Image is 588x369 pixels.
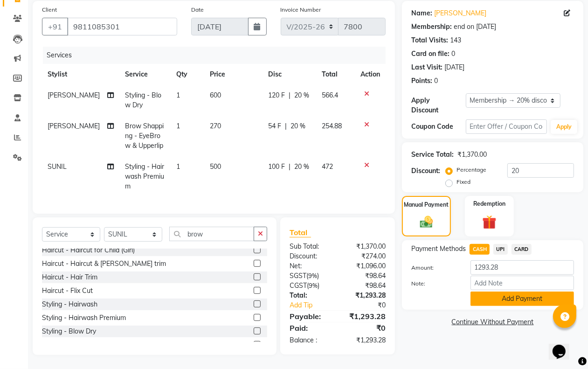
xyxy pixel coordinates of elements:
[411,166,440,176] div: Discount:
[411,8,432,18] div: Name:
[355,64,386,85] th: Action
[42,64,119,85] th: Stylist
[470,244,490,255] span: CASH
[263,64,316,85] th: Disc
[281,6,321,14] label: Invoice Number
[338,311,393,322] div: ₹1,293.28
[119,64,171,85] th: Service
[289,91,291,100] span: |
[411,76,432,86] div: Points:
[294,162,309,172] span: 20 %
[294,91,309,100] span: 20 %
[493,244,508,255] span: UPI
[322,91,339,99] span: 566.4
[42,327,96,336] div: Styling - Blow Dry
[125,91,161,109] span: Styling - Blow Dry
[404,317,581,327] a: Continue Without Payment
[283,251,338,261] div: Discount:
[411,49,450,59] div: Card on file:
[268,121,281,131] span: 54 F
[404,279,463,288] label: Note:
[478,214,500,231] img: _gift.svg
[411,22,452,32] div: Membership:
[338,251,393,261] div: ₹274.00
[283,261,338,271] div: Net:
[205,64,263,85] th: Price
[457,150,487,160] div: ₹1,370.00
[411,63,443,72] div: Last Visit:
[42,286,93,296] div: Haircut - Flix Cut
[268,162,285,172] span: 100 F
[289,162,291,172] span: |
[42,299,97,309] div: Styling - Hairwash
[283,271,338,281] div: ( )
[268,91,285,100] span: 120 F
[473,200,505,208] label: Redemption
[176,122,180,130] span: 1
[470,292,574,306] button: Add Payment
[551,120,577,134] button: Apply
[290,272,306,280] span: SGST
[210,122,221,130] span: 270
[470,260,574,275] input: Amount
[338,261,393,271] div: ₹1,096.00
[338,281,393,291] div: ₹98.64
[444,63,464,72] div: [DATE]
[322,122,342,130] span: 254.88
[411,244,466,254] span: Payment Methods
[457,178,470,186] label: Fixed
[338,335,393,345] div: ₹1,293.28
[309,282,318,289] span: 9%
[457,166,486,174] label: Percentage
[308,272,317,279] span: 9%
[42,18,68,35] button: +91
[338,271,393,281] div: ₹98.64
[291,121,305,131] span: 20 %
[283,300,347,310] a: Add Tip
[42,313,126,323] div: Styling - Hairwash Premium
[290,228,311,237] span: Total
[450,35,461,45] div: 143
[283,242,338,251] div: Sub Total:
[411,122,465,132] div: Coupon Code
[176,91,180,99] span: 1
[404,264,463,272] label: Amount:
[283,281,338,291] div: ( )
[125,162,164,190] span: Styling - Hairwash Premium
[322,162,333,171] span: 472
[42,245,135,255] div: Haircut - Haircut for Child (Girl)
[416,215,437,230] img: _cash.svg
[171,64,205,85] th: Qty
[549,332,579,360] iframe: chat widget
[210,91,221,99] span: 600
[338,242,393,251] div: ₹1,370.00
[434,76,438,86] div: 0
[454,22,496,32] div: end on [DATE]
[176,162,180,171] span: 1
[42,272,97,282] div: Haircut - Hair Trim
[411,35,448,45] div: Total Visits:
[283,322,338,334] div: Paid:
[317,64,355,85] th: Total
[42,259,166,269] div: Haircut - Haircut & [PERSON_NAME] trim
[466,119,547,134] input: Enter Offer / Coupon Code
[67,18,177,35] input: Search by Name/Mobile/Email/Code
[48,162,67,171] span: SUNIL
[283,311,338,322] div: Payable:
[285,121,287,131] span: |
[338,322,393,334] div: ₹0
[338,291,393,300] div: ₹1,293.28
[191,6,204,14] label: Date
[48,91,100,99] span: [PERSON_NAME]
[512,244,532,255] span: CARD
[283,291,338,300] div: Total:
[290,281,307,290] span: CGST
[347,300,393,310] div: ₹0
[125,122,164,150] span: Brow Shapping - EyeBrow & Upperlip
[451,49,455,59] div: 0
[43,47,393,64] div: Services
[210,162,221,171] span: 500
[411,96,465,115] div: Apply Discount
[470,276,574,290] input: Add Note
[411,150,454,160] div: Service Total:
